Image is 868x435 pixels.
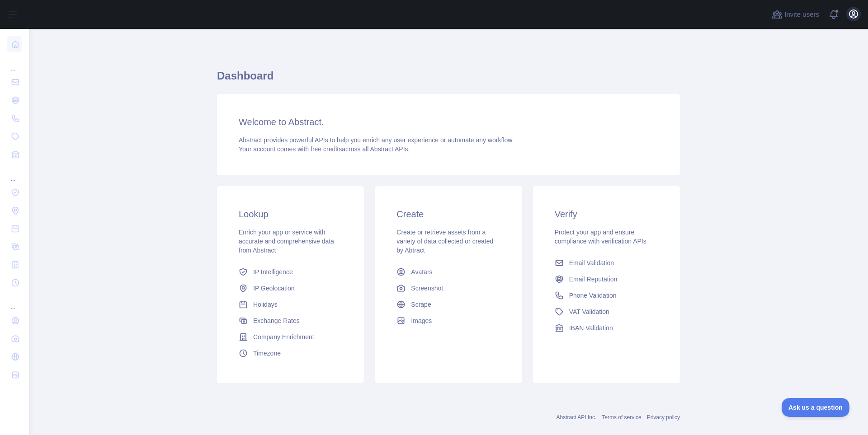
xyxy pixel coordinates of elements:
[551,287,662,304] a: Phone Validation
[557,414,597,421] a: Abstract API Inc.
[393,313,504,329] a: Images
[235,264,346,280] a: IP Intelligence
[396,208,500,220] h3: Create
[7,164,22,182] div: ...
[311,145,342,153] span: free credits
[239,145,410,153] span: Your account comes with across all Abstract APIs.
[253,284,295,293] span: IP Geolocation
[235,280,346,296] a: IP Geolocation
[7,54,22,72] div: ...
[551,304,662,320] a: VAT Validation
[411,267,432,276] span: Avatars
[569,258,614,267] span: Email Validation
[551,271,662,287] a: Email Reputation
[239,136,514,144] span: Abstract provides powerful APIs to help you enrich any user experience or automate any workflow.
[647,414,680,421] a: Privacy policy
[253,349,281,358] span: Timezone
[7,293,22,311] div: ...
[235,296,346,313] a: Holidays
[770,7,821,22] button: Invite users
[393,280,504,296] a: Screenshot
[393,264,504,280] a: Avatars
[235,329,346,345] a: Company Enrichment
[253,316,300,325] span: Exchange Rates
[411,284,443,293] span: Screenshot
[253,332,314,341] span: Company Enrichment
[551,255,662,271] a: Email Validation
[782,398,850,417] iframe: Toggle Customer Support
[569,307,609,316] span: VAT Validation
[393,296,504,313] a: Scrape
[569,291,617,300] span: Phone Validation
[555,208,658,220] h3: Verify
[569,275,618,284] span: Email Reputation
[235,345,346,361] a: Timezone
[602,414,641,421] a: Terms of service
[555,229,646,245] span: Protect your app and ensure compliance with verification APIs
[396,229,493,254] span: Create or retrieve assets from a variety of data collected or created by Abtract
[217,69,680,90] h1: Dashboard
[569,323,613,332] span: IBAN Validation
[235,313,346,329] a: Exchange Rates
[253,300,278,309] span: Holidays
[411,300,431,309] span: Scrape
[253,267,293,276] span: IP Intelligence
[239,208,342,220] h3: Lookup
[784,9,819,20] span: Invite users
[239,116,658,128] h3: Welcome to Abstract.
[551,320,662,336] a: IBAN Validation
[411,316,432,325] span: Images
[239,229,334,254] span: Enrich your app or service with accurate and comprehensive data from Abstract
